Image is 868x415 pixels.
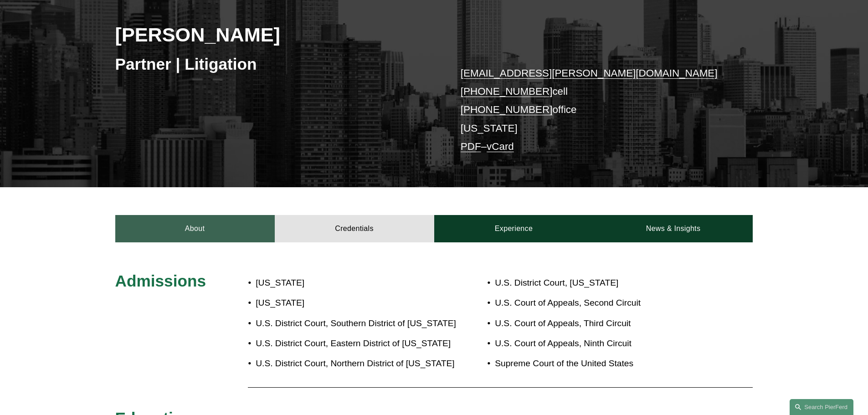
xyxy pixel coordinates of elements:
a: Experience [434,215,594,242]
h2: [PERSON_NAME] [115,23,434,46]
a: News & Insights [593,215,753,242]
span: Admissions [115,272,206,290]
p: U.S. District Court, Eastern District of [US_STATE] [256,336,461,352]
p: Supreme Court of the United States [495,356,700,372]
a: PDF [461,141,481,152]
p: U.S. Court of Appeals, Ninth Circuit [495,336,700,352]
p: [US_STATE] [256,295,461,311]
p: cell office [US_STATE] – [461,64,726,156]
p: U.S. Court of Appeals, Second Circuit [495,295,700,311]
p: U.S. District Court, [US_STATE] [495,275,700,291]
a: vCard [487,141,514,152]
a: [PHONE_NUMBER] [461,86,553,97]
a: About [115,215,275,242]
a: [PHONE_NUMBER] [461,104,553,115]
p: U.S. Court of Appeals, Third Circuit [495,316,700,332]
a: Search this site [790,399,853,415]
h3: Partner | Litigation [115,54,434,74]
p: [US_STATE] [256,275,461,291]
p: U.S. District Court, Northern District of [US_STATE] [256,356,461,372]
p: U.S. District Court, Southern District of [US_STATE] [256,316,461,332]
a: [EMAIL_ADDRESS][PERSON_NAME][DOMAIN_NAME] [461,67,718,79]
a: Credentials [275,215,434,242]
